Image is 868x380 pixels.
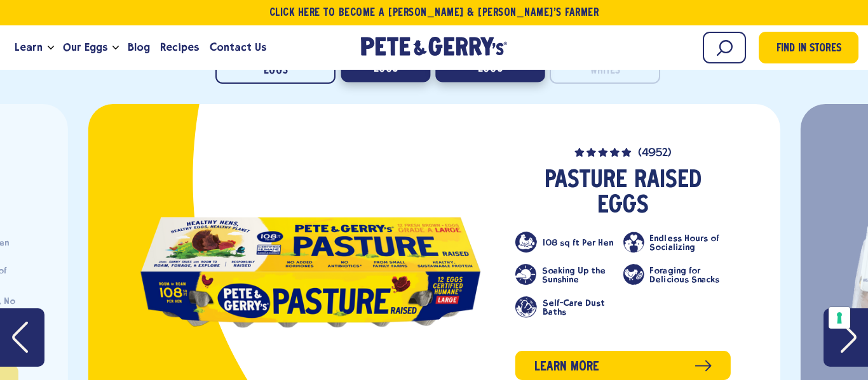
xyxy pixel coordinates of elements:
[703,32,746,63] input: Search
[123,30,155,65] a: Blog
[623,264,730,285] li: Foraging for Delicious Snacks
[58,30,112,65] a: Our Eggs
[515,232,623,253] li: 108 sq ft Per Hen
[759,32,858,63] a: Find in Stores
[776,41,841,58] span: Find in Stores
[515,296,623,318] li: Self-Care Dust Baths
[10,30,48,65] a: Learn
[515,264,623,285] li: Soaking Up the Sunshine
[205,30,271,65] a: Contact Us
[515,168,731,219] h3: Pasture Raised Eggs
[623,232,730,253] li: Endless Hours of Socializing
[160,39,199,55] span: Recipes
[112,46,119,50] button: Open the dropdown menu for Our Eggs
[48,46,54,50] button: Open the dropdown menu for Learn
[128,39,150,55] span: Blog
[515,351,731,380] a: Learn more
[63,39,107,55] span: Our Eggs
[155,30,204,65] a: Recipes
[534,357,599,377] span: Learn more
[829,307,850,329] button: Your consent preferences for tracking technologies
[638,148,672,159] span: (4952)
[824,308,868,367] button: Next
[210,39,266,55] span: Contact Us
[515,145,731,159] a: (4952)
[15,39,43,55] span: Learn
